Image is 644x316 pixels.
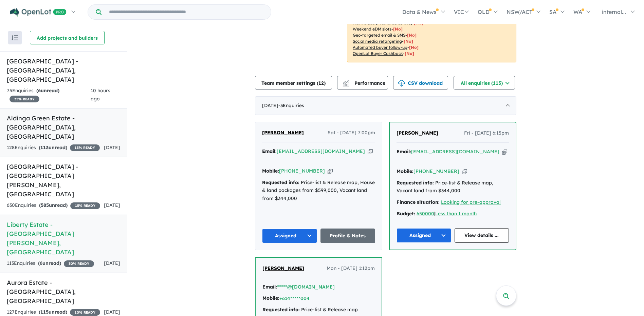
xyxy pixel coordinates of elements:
div: [DATE] [255,96,516,115]
img: line-chart.svg [343,80,349,84]
button: Performance [337,76,388,90]
strong: Email: [262,284,277,290]
button: Copy [328,167,333,175]
button: Assigned [397,228,451,243]
a: [PERSON_NAME] [397,129,438,137]
span: - 3 Enquir ies [278,102,304,108]
span: Fri - [DATE] 6:15pm [464,129,509,137]
h5: [GEOGRAPHIC_DATA] - [GEOGRAPHIC_DATA] , [GEOGRAPHIC_DATA] [7,57,120,84]
span: 15 % READY [70,202,100,209]
span: 10 hours ago [91,87,110,102]
a: Less than 1 month [435,211,477,217]
strong: Requested info: [262,307,300,313]
span: [PERSON_NAME] [397,130,438,136]
a: View details ... [455,228,509,243]
h5: [GEOGRAPHIC_DATA] - [GEOGRAPHIC_DATA][PERSON_NAME] , [GEOGRAPHIC_DATA] [7,162,120,199]
button: CSV download [393,76,448,90]
a: [PHONE_NUMBER] [413,168,459,174]
strong: Mobile: [262,295,279,301]
u: OpenLot Buyer Cashback [353,51,403,56]
button: Team member settings (12) [255,76,332,90]
span: [No] [393,26,403,32]
a: Looking for pre-approval [441,199,501,205]
span: [DATE] [104,144,120,151]
button: Copy [462,168,467,175]
strong: ( unread) [39,202,68,208]
div: 113 Enquir ies [7,259,94,268]
button: All enquiries (113) [454,76,515,90]
input: Try estate name, suburb, builder or developer [103,5,270,19]
span: 585 [41,202,49,208]
strong: ( unread) [39,309,67,315]
a: [PERSON_NAME] [262,264,304,273]
h5: Liberty Estate - [GEOGRAPHIC_DATA][PERSON_NAME] , [GEOGRAPHIC_DATA] [7,220,120,257]
h5: Aurora Estate - [GEOGRAPHIC_DATA] , [GEOGRAPHIC_DATA] [7,278,120,305]
span: 15 % READY [70,144,100,151]
button: Add projects and builders [30,31,105,44]
span: 10 % READY [70,309,100,316]
span: internal... [602,8,626,15]
div: Price-list & Release map [262,306,375,314]
a: 650000 [417,211,434,217]
a: [PHONE_NUMBER] [279,168,325,174]
span: [PERSON_NAME] [262,130,304,136]
u: Geo-targeted email & SMS [353,33,405,38]
a: [EMAIL_ADDRESS][DOMAIN_NAME] [411,149,499,155]
div: Price-list & Release map, House & land packages from $599,000, Vacant land from $344,000 [262,179,375,203]
span: [DATE] [104,202,120,208]
strong: Budget: [397,211,415,217]
u: Native ads (Promoted estate) [353,20,412,25]
button: Copy [368,148,373,155]
span: 6 [38,87,41,94]
span: Performance [344,80,385,86]
img: sort.svg [12,35,18,40]
strong: ( unread) [39,144,67,151]
a: [PERSON_NAME] [262,129,304,137]
strong: Requested info: [397,180,434,186]
img: bar-chart.svg [343,82,349,86]
span: [PERSON_NAME] [262,265,304,271]
span: 30 % READY [64,260,94,267]
strong: Requested info: [262,179,299,185]
div: 630 Enquir ies [7,201,100,210]
span: Sat - [DATE] 7:00pm [328,129,375,137]
a: Profile & Notes [320,229,375,243]
span: 115 [40,309,49,315]
span: 12 [318,80,324,86]
span: Mon - [DATE] 1:12pm [327,264,375,273]
a: [EMAIL_ADDRESS][DOMAIN_NAME] [277,148,365,154]
strong: ( unread) [36,87,59,94]
u: Social media retargeting [353,39,402,44]
button: Assigned [262,229,317,243]
strong: Finance situation: [397,199,440,205]
strong: Email: [262,148,277,154]
u: Weekend eDM slots [353,26,391,32]
span: [No] [405,51,414,56]
span: [No] [414,20,423,25]
strong: Mobile: [397,168,413,174]
strong: Mobile: [262,168,279,174]
h5: Aldinga Green Estate - [GEOGRAPHIC_DATA] , [GEOGRAPHIC_DATA] [7,114,120,141]
span: 35 % READY [10,96,39,102]
u: Automated buyer follow-up [353,45,407,50]
div: | [397,210,509,218]
img: download icon [398,80,405,87]
span: [No] [409,45,419,50]
div: 128 Enquir ies [7,144,100,152]
span: [No] [404,39,413,44]
strong: Email: [397,149,411,155]
img: Openlot PRO Logo White [10,8,67,17]
button: Copy [502,148,507,155]
span: [DATE] [104,309,120,315]
span: 113 [40,144,49,151]
span: 6 [40,260,42,266]
div: 75 Enquir ies [7,87,91,103]
span: [DATE] [104,260,120,266]
span: [No] [407,33,417,38]
div: Price-list & Release map, Vacant land from $344,000 [397,179,509,195]
strong: ( unread) [38,260,61,266]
